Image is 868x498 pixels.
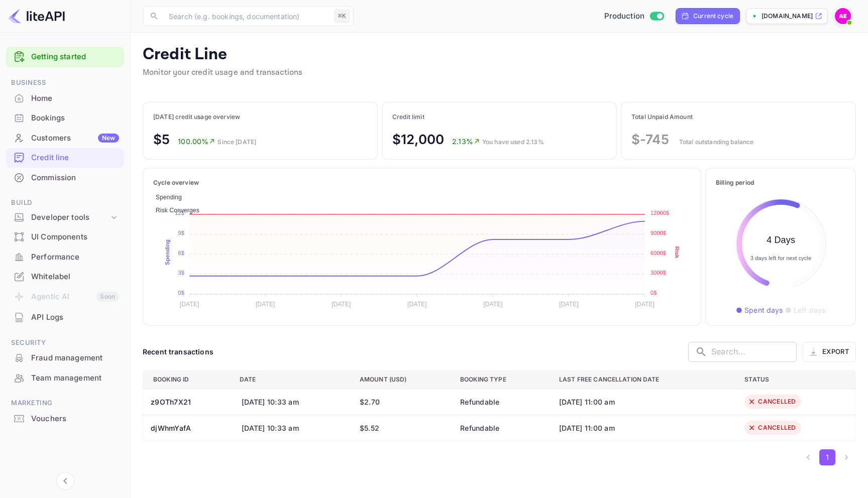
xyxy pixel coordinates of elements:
nav: pagination navigation [799,449,856,465]
div: Fraud management [6,348,124,368]
p: Total outstanding balance [679,138,754,147]
th: djWhmYafA [143,415,232,441]
tspan: [DATE] [559,301,579,308]
tspan: 9$ [178,230,185,236]
div: CustomersNew [6,129,124,148]
tspan: 0$ [650,289,657,295]
div: Whitelabel [31,271,119,283]
p: 2.13% [452,136,480,147]
tspan: 6$ [178,250,185,256]
p: [DATE] credit usage overview [153,112,256,121]
div: Credit line [31,152,119,164]
p: Monitor your credit usage and transactions [143,67,302,79]
div: UI Components [6,227,124,247]
div: Developer tools [31,212,109,223]
span: Production [604,11,645,22]
div: New [98,134,119,143]
div: Commission [6,168,124,188]
a: Bookings [6,108,124,127]
div: Customers [31,133,119,144]
tspan: 9000$ [650,230,666,236]
p: [DOMAIN_NAME] [762,12,813,21]
a: Performance [6,247,124,266]
div: Current cycle [693,12,733,21]
div: Vouchers [6,409,124,429]
tspan: 6000$ [650,250,666,256]
input: Search... [711,342,797,362]
div: CANCELLED [758,397,796,406]
button: Export [803,342,856,362]
tspan: 0$ [178,289,185,295]
div: $5.52 [360,423,379,433]
tspan: [DATE] [180,301,199,308]
div: ⌘K [335,10,350,23]
span: Build [6,197,124,208]
button: page 1 [819,449,835,465]
p: Total Unpaid Amount [631,112,754,121]
th: Last free cancellation date [551,370,736,389]
a: Credit line [6,148,124,167]
tspan: 3000$ [650,270,666,276]
div: Team management [31,372,119,384]
div: Refundable [460,397,500,407]
div: Home [31,93,119,104]
span: Security [6,337,124,348]
p: ● Left days [785,305,826,315]
p: $-745 [631,130,669,149]
p: ● Spent days [736,305,783,315]
div: Credit line [6,148,124,168]
tspan: 3$ [178,270,185,276]
tspan: [DATE] [407,301,427,308]
img: LiteAPI logo [8,8,65,24]
th: Date [232,370,352,389]
img: achraf Elkhaier [835,8,851,24]
a: Commission [6,168,124,187]
th: Booking ID [143,370,232,389]
div: Refundable [460,423,500,433]
text: Risk [674,246,680,259]
div: Bookings [6,108,124,128]
p: Cycle overview [153,178,691,187]
div: Vouchers [31,413,119,425]
text: Spending [164,239,170,265]
div: Switch to Sandbox mode [600,11,668,22]
p: Since [DATE] [218,138,256,147]
div: API Logs [6,308,124,327]
div: Click to change billing cycle [676,8,740,24]
a: Fraud management [6,348,124,367]
a: Home [6,89,124,107]
p: Billing period [716,178,845,187]
a: API Logs [6,308,124,326]
div: [DATE] 11:00 am [559,397,615,407]
div: Commission [31,172,119,184]
div: $2.70 [360,397,380,407]
div: API Logs [31,312,119,323]
div: Performance [6,247,124,267]
a: Team management [6,368,124,387]
a: Vouchers [6,409,124,428]
tspan: 12$ [175,210,184,216]
a: CustomersNew [6,129,124,147]
span: Spending [156,194,182,201]
button: Collapse navigation [56,472,74,490]
p: Credit Line [143,45,302,65]
div: Whitelabel [6,267,124,287]
input: Search (e.g. bookings, documentation) [163,6,331,26]
div: [DATE] 10:33 am [242,397,344,407]
div: Fraud management [31,352,119,364]
div: [DATE] 11:00 am [559,423,615,433]
p: $12,000 [392,130,444,149]
div: Getting started [6,47,124,67]
tspan: 12000$ [650,210,670,216]
p: You have used 2.13% [482,138,544,147]
table: a dense table [143,370,856,441]
a: Getting started [31,51,119,63]
span: Marketing [6,398,124,409]
p: Credit limit [392,112,544,121]
tspan: [DATE] [332,301,351,308]
tspan: [DATE] [256,301,275,308]
div: Team management [6,368,124,388]
div: Developer tools [6,209,124,226]
div: [DATE] 10:33 am [242,423,344,433]
div: Recent transactions [143,346,213,357]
